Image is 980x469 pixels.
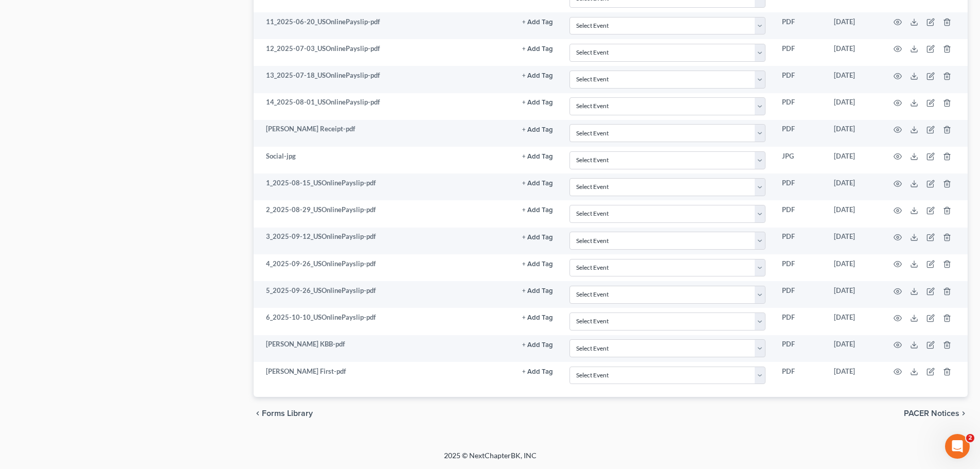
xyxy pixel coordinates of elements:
a: + Add Tag [522,367,553,376]
td: [DATE] [826,66,881,93]
a: + Add Tag [522,178,553,188]
td: [PERSON_NAME] First-pdf [254,362,514,389]
button: + Add Tag [522,73,553,79]
button: + Add Tag [522,369,553,375]
td: 5_2025-09-26_USOnlinePayslip-pdf [254,281,514,308]
span: PACER Notices [904,409,959,418]
span: Forms Library [262,409,313,418]
td: [DATE] [826,281,881,308]
td: 13_2025-07-18_USOnlinePayslip-pdf [254,66,514,93]
td: [PERSON_NAME] KBB-pdf [254,335,514,362]
i: chevron_left [254,409,262,418]
button: + Add Tag [522,234,553,241]
td: PDF [774,254,826,281]
td: [DATE] [826,254,881,281]
td: PDF [774,281,826,308]
td: 6_2025-10-10_USOnlinePayslip-pdf [254,308,514,335]
td: PDF [774,362,826,389]
td: [DATE] [826,147,881,173]
td: PDF [774,39,826,66]
td: [PERSON_NAME] Receipt-pdf [254,120,514,147]
td: PDF [774,173,826,200]
td: [DATE] [826,200,881,227]
a: + Add Tag [522,205,553,215]
td: [DATE] [826,308,881,335]
td: PDF [774,93,826,120]
td: 14_2025-08-01_USOnlinePayslip-pdf [254,93,514,120]
a: + Add Tag [522,232,553,241]
button: + Add Tag [522,342,553,349]
td: Social-jpg [254,147,514,173]
button: + Add Tag [522,153,553,160]
button: + Add Tag [522,315,553,321]
td: 1_2025-08-15_USOnlinePayslip-pdf [254,173,514,200]
a: + Add Tag [522,312,553,322]
button: + Add Tag [522,288,553,294]
a: + Add Tag [522,124,553,134]
a: + Add Tag [522,286,553,296]
button: + Add Tag [522,19,553,26]
iframe: Intercom live chat [945,434,970,459]
button: + Add Tag [522,46,553,53]
td: PDF [774,308,826,335]
button: chevron_left Forms Library [254,409,313,418]
td: 11_2025-06-20_USOnlinePayslip-pdf [254,12,514,39]
td: [DATE] [826,120,881,147]
td: 4_2025-09-26_USOnlinePayslip-pdf [254,254,514,281]
td: PDF [774,200,826,227]
td: JPG [774,147,826,173]
a: + Add Tag [522,339,553,349]
td: 3_2025-09-12_USOnlinePayslip-pdf [254,228,514,254]
td: PDF [774,228,826,254]
td: [DATE] [826,362,881,389]
td: 12_2025-07-03_USOnlinePayslip-pdf [254,39,514,66]
td: [DATE] [826,12,881,39]
td: [DATE] [826,173,881,200]
td: [DATE] [826,39,881,66]
i: chevron_right [959,409,968,418]
td: PDF [774,335,826,362]
div: 2025 © NextChapterBK, INC [197,450,783,469]
a: + Add Tag [522,151,553,161]
td: [DATE] [826,335,881,362]
a: + Add Tag [522,44,553,54]
td: [DATE] [826,228,881,254]
a: + Add Tag [522,259,553,269]
td: PDF [774,120,826,147]
button: + Add Tag [522,207,553,214]
button: + Add Tag [522,261,553,268]
button: + Add Tag [522,180,553,187]
a: + Add Tag [522,97,553,107]
td: 2_2025-08-29_USOnlinePayslip-pdf [254,200,514,227]
button: + Add Tag [522,99,553,106]
button: + Add Tag [522,127,553,133]
a: + Add Tag [522,71,553,80]
td: PDF [774,66,826,93]
span: 2 [966,434,974,442]
button: PACER Notices chevron_right [904,409,968,418]
td: PDF [774,12,826,39]
a: + Add Tag [522,17,553,27]
td: [DATE] [826,93,881,120]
